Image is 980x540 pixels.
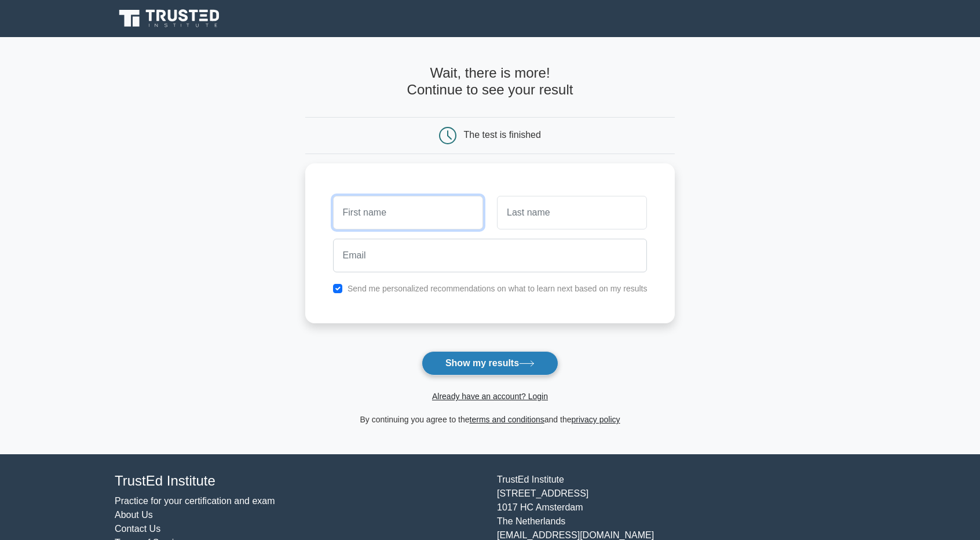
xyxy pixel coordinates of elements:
input: First name [333,196,483,229]
input: Email [333,239,648,272]
a: Contact Us [115,524,160,534]
label: Send me personalized recommendations on what to learn next based on my results [348,284,648,293]
h4: TrustEd Institute [115,473,483,490]
a: Practice for your certification and exam [115,496,275,506]
a: About Us [115,510,153,520]
a: terms and conditions [470,415,544,424]
a: privacy policy [572,415,620,424]
input: Last name [497,196,647,229]
h4: Wait, there is more! Continue to see your result [305,65,675,98]
div: By continuing you agree to the and the [298,413,682,426]
button: Show my results [422,351,558,375]
div: The test is finished [464,130,541,140]
a: Already have an account? Login [432,392,548,401]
